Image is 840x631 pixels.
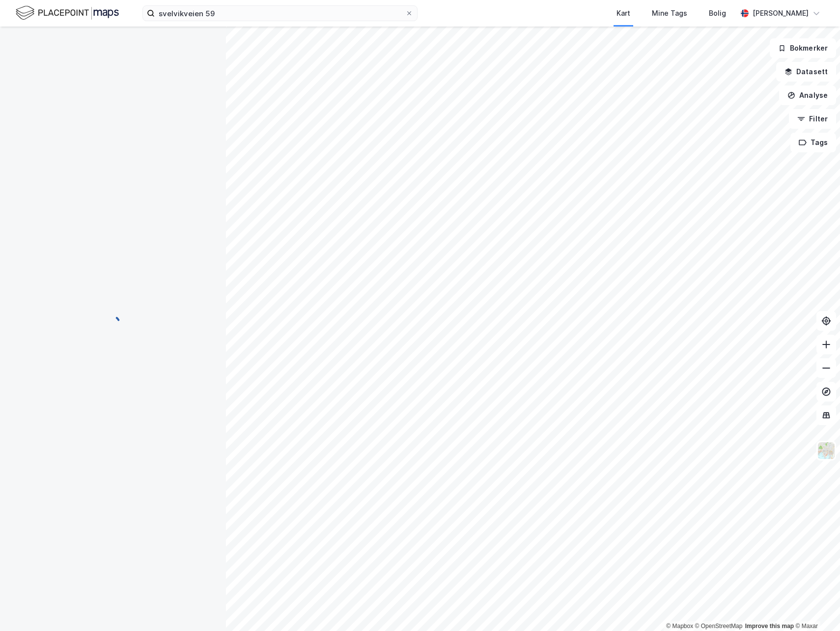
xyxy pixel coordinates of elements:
a: Improve this map [745,623,794,630]
img: Z [817,441,836,460]
img: spinner.a6d8c91a73a9ac5275cf975e30b51cfb.svg [105,315,121,331]
div: [PERSON_NAME] [753,7,809,19]
div: Kontrollprogram for chat [791,584,840,631]
iframe: Chat Widget [791,584,840,631]
input: Søk på adresse, matrikkel, gårdeiere, leietakere eller personer [155,6,405,21]
button: Datasett [776,62,836,82]
button: Filter [789,109,836,129]
div: Bolig [709,7,726,19]
div: Kart [616,7,630,19]
button: Tags [790,133,836,152]
div: Mine Tags [652,7,687,19]
a: Mapbox [666,623,693,630]
button: Bokmerker [770,38,836,58]
button: Analyse [779,86,836,105]
img: logo.f888ab2527a4732fd821a326f86c7f29.svg [16,4,119,22]
a: OpenStreetMap [695,623,743,630]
